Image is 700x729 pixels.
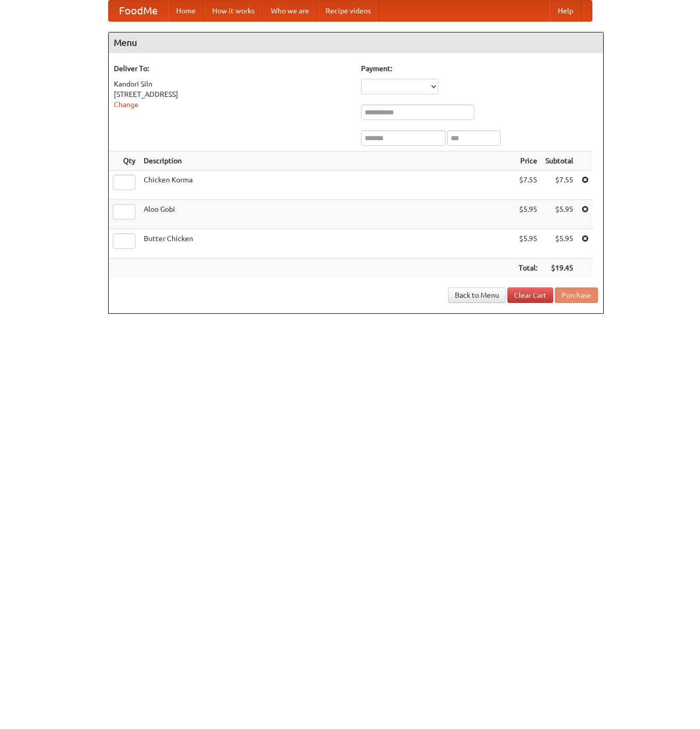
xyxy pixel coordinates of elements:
[140,200,515,229] td: Aloo Gobi
[541,151,577,171] th: Subtotal
[550,1,582,21] a: Help
[140,171,515,200] td: Chicken Korma
[109,151,140,171] th: Qty
[109,1,168,21] a: FoodMe
[541,259,577,278] th: $19.45
[140,229,515,259] td: Butter Chicken
[114,79,351,89] div: Kandori Siln
[204,1,263,21] a: How it works
[541,200,577,229] td: $5.95
[555,287,598,303] button: Purchase
[263,1,317,21] a: Who we are
[448,287,506,303] a: Back to Menu
[109,32,603,53] h4: Menu
[515,151,541,171] th: Price
[317,1,379,21] a: Recipe videos
[507,287,553,303] a: Clear Cart
[140,151,515,171] th: Description
[515,259,541,278] th: Total:
[114,63,351,74] h5: Deliver To:
[361,63,598,74] h5: Payment:
[168,1,204,21] a: Home
[515,171,541,200] td: $7.55
[541,171,577,200] td: $7.55
[515,229,541,259] td: $5.95
[515,200,541,229] td: $5.95
[541,229,577,259] td: $5.95
[114,100,139,109] a: Change
[114,89,351,99] div: [STREET_ADDRESS]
